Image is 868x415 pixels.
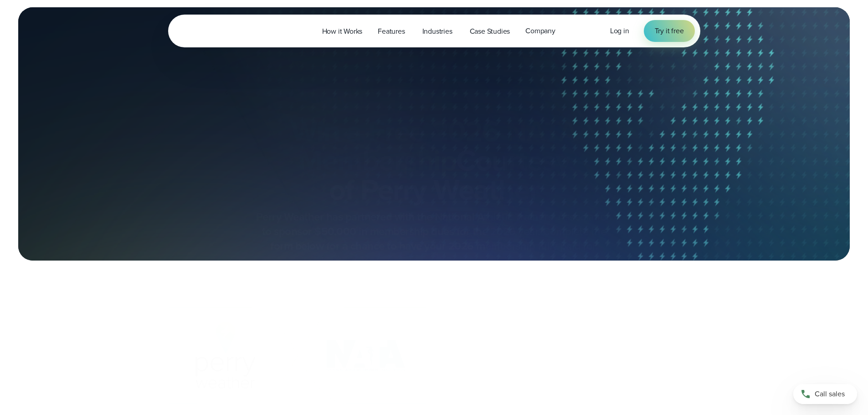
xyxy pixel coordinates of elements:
span: How it Works [322,26,363,37]
a: Case Studies [462,22,518,41]
a: Log in [610,26,629,36]
span: Try it free [655,26,684,36]
a: Try it free [644,20,695,42]
span: Case Studies [470,26,510,37]
a: How it Works [314,22,370,41]
span: Call sales [815,389,845,400]
span: Log in [610,26,629,36]
span: Features [378,26,405,37]
span: Industries [422,26,452,37]
span: Company [525,26,555,36]
a: Call sales [793,384,857,404]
